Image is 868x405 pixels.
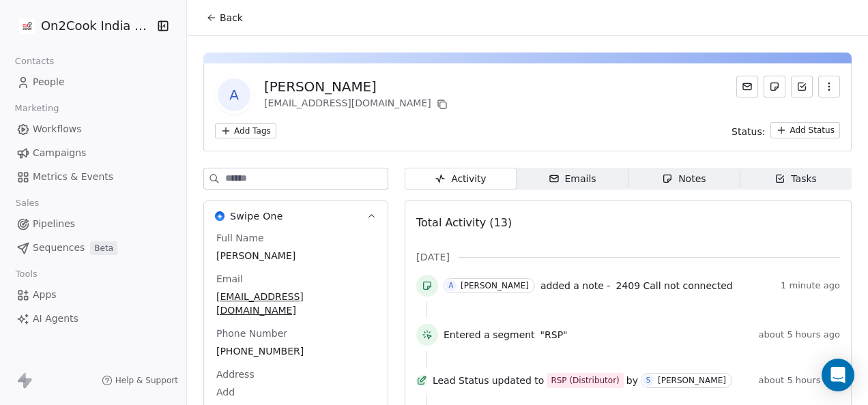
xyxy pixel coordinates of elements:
div: [PERSON_NAME] [658,376,726,385]
span: A [218,78,250,111]
span: Sequences [33,241,85,255]
span: Swipe One [230,209,283,223]
span: Email [214,272,246,286]
button: Add Status [770,122,840,138]
a: Help & Support [102,375,178,386]
a: AI Agents [11,307,175,330]
a: Workflows [11,118,175,140]
a: Campaigns [11,142,175,164]
img: on2cook%20logo-04%20copy.jpg [19,18,35,34]
img: Swipe One [215,211,225,221]
div: A [449,280,454,291]
span: by [626,374,638,387]
span: Pipelines [33,217,75,231]
span: Sales [10,193,45,213]
span: Add [216,385,375,399]
span: Workflows [33,122,82,136]
span: 1 minute ago [781,280,840,291]
span: [PERSON_NAME] [216,249,375,262]
span: about 5 hours ago [759,329,840,340]
button: Swipe OneSwipe One [204,201,388,231]
a: Apps [11,284,175,306]
span: Back [220,11,243,25]
span: added a note - [540,279,610,292]
span: [DATE] [416,250,450,264]
div: S [646,375,650,386]
div: Open Intercom Messenger [822,359,854,391]
a: Pipelines [11,213,175,235]
div: RSP (Distributor) [551,374,619,387]
div: Tasks [775,172,817,186]
div: [EMAIL_ADDRESS][DOMAIN_NAME] [264,96,450,112]
span: People [33,75,65,89]
div: Notes [662,172,706,186]
span: Lead Status [433,374,489,387]
div: [PERSON_NAME] [461,281,529,290]
span: 2409 Call not connected [616,280,732,291]
button: Back [198,5,251,30]
button: Add Tags [215,123,276,138]
span: Help & Support [115,375,178,386]
a: Metrics & Events [11,166,175,188]
span: updated to [492,374,545,387]
span: Status: [732,125,765,138]
span: Entered a segment [444,328,535,342]
span: On2Cook India Pvt. Ltd. [41,17,154,35]
span: Tools [10,264,43,284]
span: Full Name [214,231,267,245]
button: On2Cook India Pvt. Ltd. [16,14,147,37]
a: SequencesBeta [11,237,175,259]
a: 2409 Call not connected [616,277,732,294]
span: Contacts [9,51,60,72]
span: AI Agents [33,312,78,326]
span: Metrics & Events [33,170,113,184]
span: Apps [33,288,57,302]
span: about 5 hours ago [759,375,840,386]
a: People [11,71,175,93]
div: Emails [549,172,596,186]
span: "RSP" [540,328,568,342]
span: [EMAIL_ADDRESS][DOMAIN_NAME] [216,290,375,317]
span: Marketing [9,98,65,119]
span: Beta [90,241,117,255]
span: Campaigns [33,146,86,160]
span: Phone Number [214,327,290,340]
span: Total Activity (13) [416,216,512,229]
div: [PERSON_NAME] [264,77,450,96]
span: Address [214,367,257,381]
span: [PHONE_NUMBER] [216,344,375,358]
